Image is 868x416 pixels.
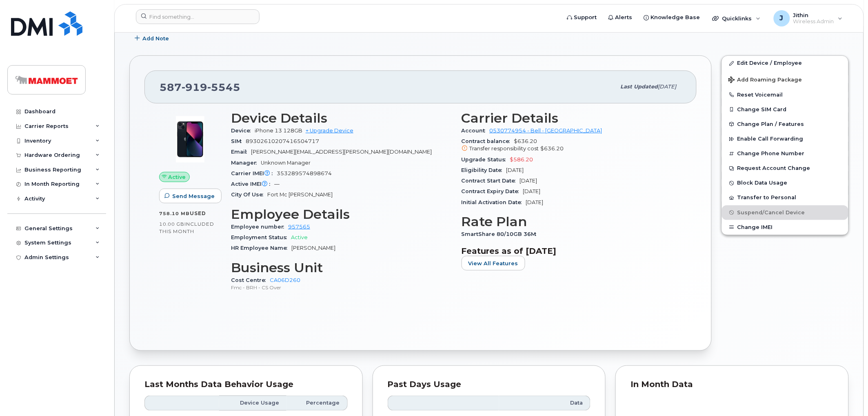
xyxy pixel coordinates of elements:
span: 353289574898674 [277,170,332,176]
span: Alerts [615,13,633,22]
span: Jithin [793,12,834,18]
h3: Business Unit [231,260,452,275]
img: image20231002-3703462-1ig824h.jpeg [166,115,215,164]
span: HR Employee Name [231,245,291,251]
button: Transfer to Personal [722,190,848,205]
span: 10.00 GB [159,221,184,227]
span: Employee number [231,224,288,230]
span: Active [291,234,308,240]
span: Knowledge Base [651,13,700,22]
th: Data [499,396,591,410]
span: Active IMEI [231,181,274,187]
h3: Features as of [DATE] [462,246,682,256]
span: City Of Use [231,191,267,198]
span: [DATE] [526,199,544,205]
span: Device [231,128,255,134]
span: 587 [160,81,240,93]
span: [DATE] [523,188,541,194]
button: Block Data Usage [722,176,848,190]
button: Reset Voicemail [722,88,848,102]
a: 957565 [288,224,310,230]
span: SmartShare 80/10GB 36M [462,231,541,237]
span: [DATE] [506,167,524,173]
span: Add Roaming Package [728,77,802,84]
input: Find something... [136,9,260,24]
span: Contract Expiry Date [462,188,523,194]
span: 5545 [207,81,240,93]
a: Edit Device / Employee [722,56,848,70]
button: Change IMEI [722,220,848,235]
span: $586.20 [510,156,533,163]
span: used [190,210,206,216]
span: Cost Centre [231,277,270,283]
span: Contract balance [462,138,514,144]
span: Suspend/Cancel Device [737,209,805,216]
span: Add Note [142,35,169,42]
span: Enable Call Forwarding [737,136,804,142]
span: Upgrade Status [462,156,510,163]
span: [PERSON_NAME][EMAIL_ADDRESS][PERSON_NAME][DOMAIN_NAME] [251,149,432,155]
div: Past Days Usage [388,381,591,389]
button: View All Features [462,256,525,271]
span: [DATE] [658,84,677,90]
h3: Employee Details [231,207,452,222]
span: Email [231,149,251,155]
span: 89302610207416504717 [246,138,319,144]
div: Jithin [768,10,848,26]
th: Percentage [286,396,347,410]
span: Support [574,13,597,22]
span: Account [462,128,490,134]
button: Change Phone Number [722,146,848,161]
span: Active [169,173,186,181]
button: Add Note [129,31,176,46]
span: [PERSON_NAME] [291,245,335,251]
button: Send Message [159,189,222,203]
span: Carrier IMEI [231,170,277,176]
span: 919 [182,81,207,93]
a: Knowledge Base [638,9,706,26]
button: Change SIM Card [722,102,848,117]
h3: Rate Plan [462,214,682,229]
span: $636.20 [462,138,682,153]
p: Fmc - BRH - CS Over [231,284,452,291]
span: $636.20 [541,145,564,152]
span: Unknown Manager [261,160,311,166]
h3: Device Details [231,111,452,125]
a: 0530774954 - Bell - [GEOGRAPHIC_DATA] [490,128,602,134]
a: Alerts [603,9,638,26]
span: Change Plan / Features [737,121,804,127]
button: Change Plan / Features [722,117,848,132]
span: SIM [231,138,246,144]
span: J [780,13,784,23]
div: Quicklinks [707,10,766,26]
span: Manager [231,160,261,166]
h3: Carrier Details [462,111,682,125]
button: Add Roaming Package [722,71,848,88]
span: iPhone 13 128GB [255,128,302,134]
span: View All Features [468,260,518,267]
a: Support [562,9,603,26]
button: Enable Call Forwarding [722,132,848,146]
span: Wireless Admin [793,18,834,25]
span: Employment Status [231,234,291,240]
div: Last Months Data Behavior Usage [144,381,348,389]
span: Initial Activation Date [462,199,526,205]
a: CA06D260 [270,277,300,283]
span: [DATE] [520,178,537,184]
span: Contract Start Date [462,178,520,184]
span: Send Message [172,192,215,200]
button: Request Account Change [722,161,848,176]
th: Device Usage [219,396,286,410]
span: Quicklinks [722,15,752,22]
span: included this month [159,221,214,234]
span: — [274,181,280,187]
span: Last updated [621,84,658,90]
iframe: Messenger Launcher [832,381,862,410]
button: Suspend/Cancel Device [722,205,848,220]
span: 758.10 MB [159,211,190,216]
div: In Month Data [630,381,834,389]
span: Fort Mc [PERSON_NAME] [267,191,333,198]
span: Transfer responsibility cost [470,145,539,152]
a: + Upgrade Device [306,128,353,134]
span: Eligibility Date [462,167,506,173]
